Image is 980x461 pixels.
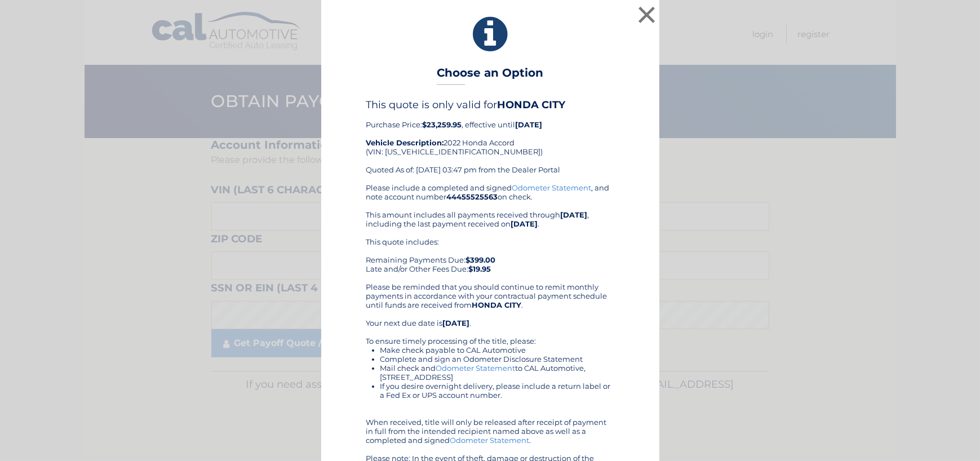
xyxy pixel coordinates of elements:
b: HONDA CITY [498,99,566,111]
li: Complete and sign an Odometer Disclosure Statement [380,354,614,364]
button: × [636,3,658,26]
b: $399.00 [466,255,496,264]
b: HONDA CITY [472,300,522,309]
b: [DATE] [561,210,588,219]
a: Odometer Statement [512,183,592,192]
b: [DATE] [511,219,538,228]
a: Odometer Statement [450,436,530,445]
b: 44455525563 [447,192,498,201]
strong: Vehicle Description: [366,138,444,147]
b: [DATE] [443,318,470,327]
li: Mail check and to CAL Automotive, [STREET_ADDRESS] [380,364,614,382]
b: $23,259.95 [423,120,462,129]
li: Make check payable to CAL Automotive [380,345,614,354]
div: Purchase Price: , effective until 2022 Honda Accord (VIN: [US_VEHICLE_IDENTIFICATION_NUMBER]) Quo... [366,99,614,183]
h3: Choose an Option [437,66,543,86]
h4: This quote is only valid for [366,99,614,111]
b: [DATE] [516,120,543,129]
b: $19.95 [469,264,491,273]
div: This quote includes: Remaining Payments Due: Late and/or Other Fees Due: [366,237,614,273]
a: Odometer Statement [436,364,516,373]
li: If you desire overnight delivery, please include a return label or a Fed Ex or UPS account number. [380,382,614,400]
